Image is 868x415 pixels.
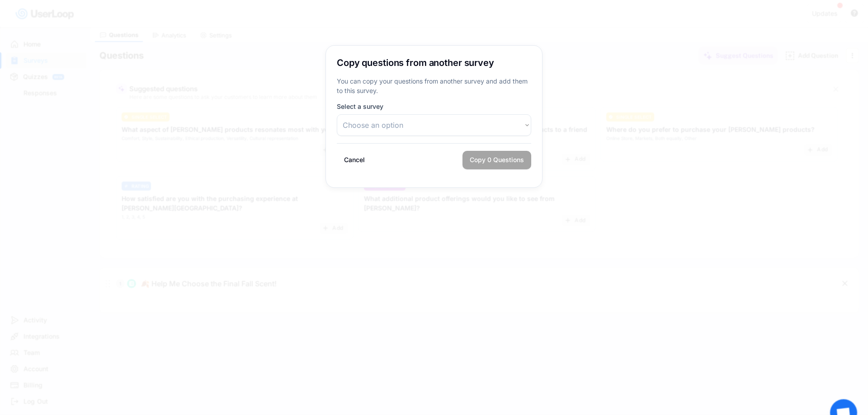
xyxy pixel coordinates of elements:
[337,76,531,95] div: You can copy your questions from another survey and add them to this survey.
[337,151,372,169] button: Cancel
[337,103,383,111] div: Select a survey
[337,56,494,69] h4: Copy questions from another survey
[462,151,531,169] button: Copy 0 Questions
